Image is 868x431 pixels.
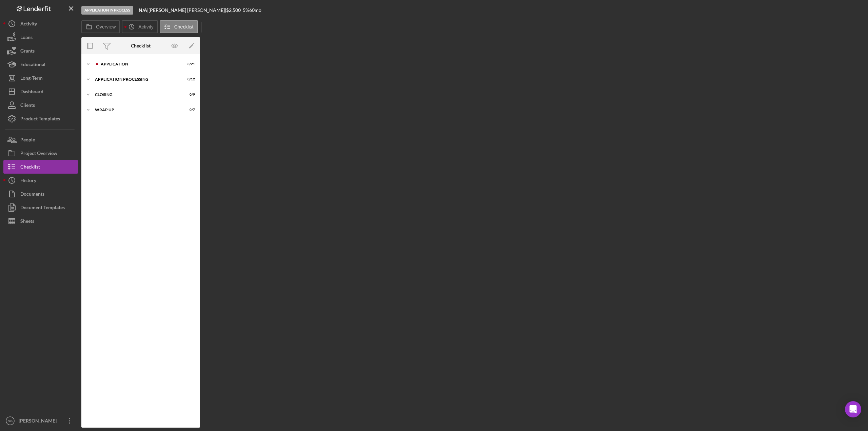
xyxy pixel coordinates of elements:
[20,160,40,175] div: Checklist
[3,98,78,112] button: Clients
[226,7,241,13] span: $2,500
[3,187,78,201] button: Documents
[149,7,226,13] div: [PERSON_NAME] [PERSON_NAME] |
[8,419,13,423] text: NG
[3,58,78,71] button: Educational
[95,108,178,112] div: Wrap up
[3,31,78,44] button: Loans
[183,108,195,112] div: 0 / 7
[138,24,153,30] label: Activity
[17,414,61,429] div: [PERSON_NAME]
[243,7,249,13] div: 5 %
[20,71,43,86] div: Long-Term
[20,31,33,46] div: Loans
[3,160,78,174] button: Checklist
[160,20,198,33] button: Checklist
[139,7,147,13] b: N/A
[3,71,78,85] button: Long-Term
[183,77,195,81] div: 0 / 12
[96,24,116,30] label: Overview
[20,174,36,189] div: History
[20,214,34,230] div: Sheets
[183,62,195,66] div: 8 / 21
[95,93,178,97] div: Closing
[3,112,78,125] button: Product Templates
[183,93,195,97] div: 0 / 9
[3,17,78,31] button: Activity
[249,7,261,13] div: 60 mo
[845,401,861,417] div: Open Intercom Messenger
[95,77,178,81] div: Application Processing
[20,44,35,59] div: Grants
[139,7,149,13] div: |
[20,187,44,202] div: Documents
[20,133,35,148] div: People
[3,174,78,187] button: History
[101,62,178,66] div: Application
[20,201,65,216] div: Document Templates
[3,414,78,428] button: NG[PERSON_NAME]
[81,6,133,15] div: Application In Process
[3,146,78,160] button: Project Overview
[3,214,78,228] button: Sheets
[81,20,120,33] button: Overview
[20,58,45,73] div: Educational
[20,146,57,162] div: Project Overview
[122,20,158,33] button: Activity
[131,43,151,48] div: Checklist
[3,133,78,146] button: People
[3,201,78,214] button: Document Templates
[174,24,194,30] label: Checklist
[20,17,37,32] div: Activity
[20,85,43,100] div: Dashboard
[3,85,78,98] button: Dashboard
[3,44,78,58] button: Grants
[20,98,35,114] div: Clients
[20,112,60,127] div: Product Templates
